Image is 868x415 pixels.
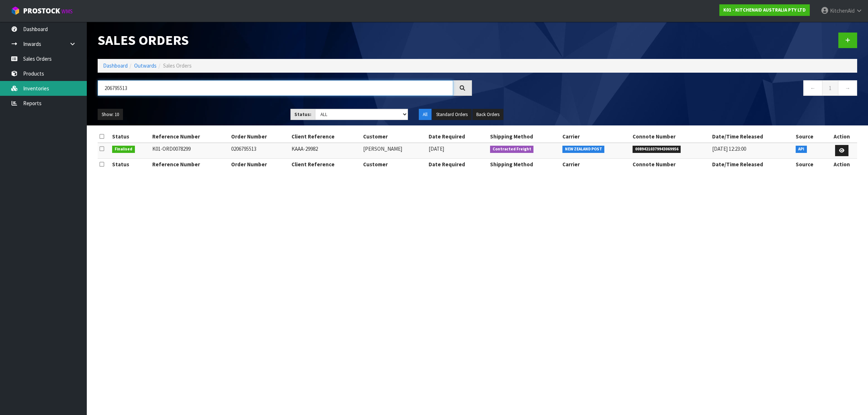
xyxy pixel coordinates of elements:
[112,146,135,153] span: Finalised
[98,33,472,48] h1: Sales Orders
[432,109,472,120] button: Standard Orders
[103,62,128,69] a: Dashboard
[429,145,444,152] span: [DATE]
[134,62,157,69] a: Outwards
[98,80,453,96] input: Search sales orders
[110,158,150,170] th: Status
[483,80,857,98] nav: Page navigation
[229,143,290,158] td: 0206795513
[803,80,822,96] a: ←
[163,62,192,69] span: Sales Orders
[827,131,857,142] th: Action
[631,131,710,142] th: Connote Number
[110,131,150,142] th: Status
[23,6,60,16] span: ProStock
[290,158,361,170] th: Client Reference
[561,131,631,142] th: Carrier
[562,146,605,153] span: NEW ZEALAND POST
[150,143,229,158] td: K01-ORD0078299
[827,158,857,170] th: Action
[61,8,73,15] small: WMS
[712,145,746,152] span: [DATE] 12:23:00
[794,158,826,170] th: Source
[229,158,290,170] th: Order Number
[361,131,427,142] th: Customer
[290,131,361,142] th: Client Reference
[796,146,807,153] span: API
[361,158,427,170] th: Customer
[419,109,431,120] button: All
[150,158,229,170] th: Reference Number
[561,158,631,170] th: Carrier
[229,131,290,142] th: Order Number
[723,7,806,13] strong: K01 - KITCHENAID AUSTRALIA PTY LTD
[11,6,20,15] img: cube-alt.png
[361,143,427,158] td: [PERSON_NAME]
[633,146,681,153] span: 00894210379943069956
[710,131,794,142] th: Date/Time Released
[488,131,561,142] th: Shipping Method
[472,109,503,120] button: Back Orders
[710,158,794,170] th: Date/Time Released
[294,111,311,117] strong: Status:
[631,158,710,170] th: Connote Number
[830,7,855,14] span: KitchenAid
[838,80,857,96] a: →
[794,131,826,142] th: Source
[98,109,123,120] button: Show: 10
[427,158,488,170] th: Date Required
[150,131,229,142] th: Reference Number
[427,131,488,142] th: Date Required
[822,80,838,96] a: 1
[488,158,561,170] th: Shipping Method
[490,146,534,153] span: Contracted Freight
[290,143,361,158] td: KAAA-29982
